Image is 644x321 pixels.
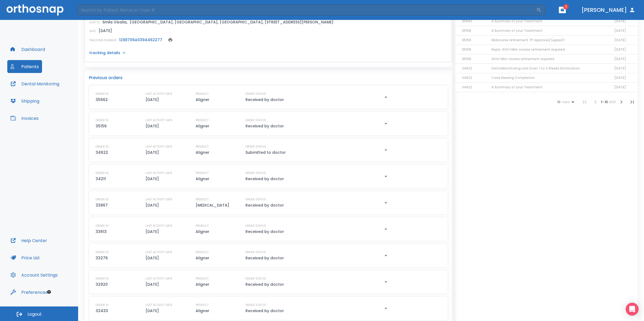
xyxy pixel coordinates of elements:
p: [DATE] [99,27,112,34]
div: Tooltip anchor [47,289,51,294]
p: ORDER ID [96,197,108,202]
p: 34211 [96,176,106,182]
p: PRODUCT [196,144,209,149]
p: [DATE] [146,123,159,129]
span: 35156 [462,47,471,52]
span: Case Nearing Completion [491,75,535,80]
p: LAST ACTIVITY DATE [146,197,172,202]
p: ORDER STATUS [245,303,266,308]
a: Dashboard [7,43,48,56]
a: Help Center [7,234,50,247]
p: Received by doctor [245,228,284,235]
p: ORDER ID [96,118,108,123]
p: ORDER STATUS [245,250,266,255]
span: A Summary of your Treatment [491,19,542,23]
button: Preferences [7,286,51,299]
p: Smile Visalia, [102,19,127,25]
button: Dental Monitoring [7,77,63,90]
p: [DATE] [146,281,159,288]
p: ORDER ID [96,276,108,281]
p: [DATE] [146,308,159,314]
span: Midcourse refinement TP approved (upper)! [491,38,565,42]
p: 32920 [96,281,108,288]
button: Shipping [7,95,43,107]
div: Open Intercom Messenger [626,303,639,316]
p: ORDER STATUS [245,144,266,149]
p: Received by doctor [245,281,284,288]
p: LAST ACTIVITY DATE [146,303,172,308]
button: [PERSON_NAME] [579,5,638,15]
span: 34622 [462,75,472,80]
p: Received by doctor [245,176,284,182]
span: [DATE] [614,75,626,80]
p: ORDER STATUS [245,276,266,281]
p: Previous orders [89,75,448,81]
p: TRACKING NUMBER: [89,38,117,43]
p: 32433 [96,308,108,314]
p: PRODUCT [196,118,209,123]
p: PRODUCT [196,92,209,96]
button: Price List [7,251,43,264]
p: tracking details [89,50,120,55]
span: [DATE] [614,57,626,61]
p: LAST ACTIVITY DATE [146,224,172,228]
span: 35156 [462,57,471,61]
span: 34622 [462,66,472,71]
p: Aligner [196,149,209,156]
a: Account Settings [7,268,61,281]
p: ORDER ID [96,303,108,308]
span: A Summary of your Treatment [491,85,542,89]
span: Logout [27,311,42,317]
img: Orthosnap [6,4,64,15]
p: SHIP TO: [89,20,100,25]
p: Received by doctor [245,96,284,103]
p: PRODUCT [196,224,209,228]
p: [DATE] [146,176,159,182]
p: 34622 [96,149,108,156]
p: Aligner [196,281,209,288]
p: 33613 [96,228,107,235]
p: Received by doctor [245,255,284,261]
span: [DATE] [614,19,626,23]
button: Invoices [7,112,42,125]
span: [DATE] [614,47,626,52]
p: [DATE] [146,202,159,208]
p: LAST ACTIVITY DATE [146,92,172,96]
span: [DATE] [614,85,626,89]
span: 1 - 10 [601,100,609,104]
p: 35662 [96,96,108,103]
span: 35156 [462,28,471,33]
p: [DATE] [146,255,159,261]
p: PRODUCT [196,303,209,308]
button: Patients [7,60,42,73]
span: 35156 [462,38,471,42]
p: [MEDICAL_DATA] [196,202,229,208]
p: LAST ACTIVITY DATE [146,250,172,255]
span: rows [560,100,570,104]
p: Received by doctor [245,123,284,129]
p: 33276 [96,255,108,261]
span: [DATE] [614,28,626,33]
p: ORDER ID [96,224,108,228]
p: ORDER STATUS [245,118,266,123]
a: 1Z88706A0394462277 [119,37,162,43]
p: DATE: [89,29,96,34]
span: DentalMonitoring Late Scan: 1 to 2 Weeks Notification [491,66,580,71]
p: ORDER ID [96,144,108,149]
span: 10 [557,100,560,104]
span: Attn! Mid-course refinement required [491,57,554,61]
button: print [167,36,174,44]
span: 1 [563,4,569,9]
p: Aligner [196,123,209,129]
p: LAST ACTIVITY DATE [146,118,172,123]
input: Search by Patient Name or Case # [77,5,536,15]
p: ORDER STATUS [245,197,266,202]
p: LAST ACTIVITY DATE [146,144,172,149]
p: PRODUCT [196,171,209,176]
p: PRODUCT [196,250,209,255]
